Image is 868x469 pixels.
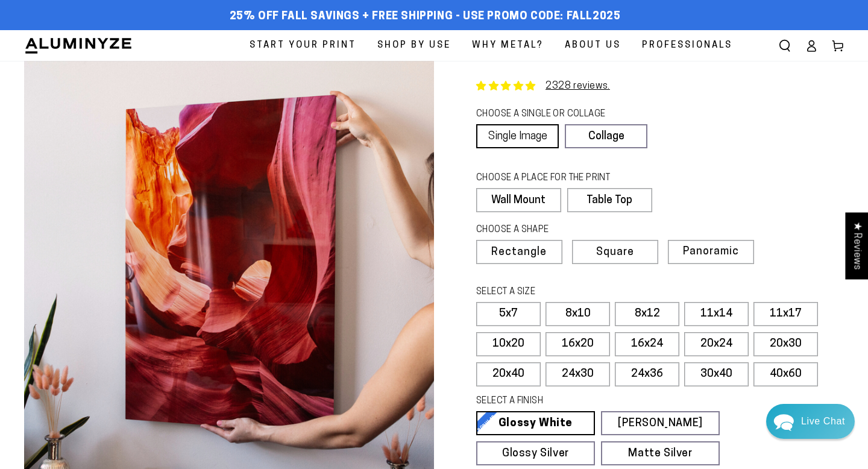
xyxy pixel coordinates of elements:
[472,37,544,54] span: Why Metal?
[546,332,610,356] label: 16x20
[377,37,451,54] span: Shop By Use
[845,212,868,279] div: Click to open Judge.me floating reviews tab
[138,18,169,49] img: Helga
[766,404,855,439] div: Chat widget toggle
[753,332,818,356] label: 20x30
[556,30,630,61] a: About Us
[476,188,561,212] label: Wall Mount
[476,172,641,185] legend: CHOOSE A PLACE FOR THE PRINT
[546,81,610,91] a: 2328 reviews.
[491,247,547,258] span: Rectangle
[476,108,636,121] legend: CHOOSE A SINGLE OR COLLAGE
[113,18,144,49] img: John
[753,362,818,386] label: 40x60
[565,124,647,148] a: Collage
[801,404,845,439] div: Contact Us Directly
[642,37,732,54] span: Professionals
[24,37,133,55] img: Aluminyze
[601,441,720,465] a: Matte Silver
[615,332,679,356] label: 16x24
[567,188,652,212] label: Table Top
[601,411,720,435] a: [PERSON_NAME]
[80,357,177,377] a: Leave A Message
[683,246,739,257] span: Panoramic
[90,60,165,69] span: Away until [DATE]
[87,18,119,49] img: Marie J
[476,441,595,465] a: Glossy Silver
[476,332,541,356] label: 10x20
[476,411,595,435] a: Glossy White
[241,30,365,61] a: Start Your Print
[476,395,692,408] legend: SELECT A FINISH
[772,33,798,59] summary: Search our site
[476,302,541,326] label: 5x7
[615,362,679,386] label: 24x36
[463,30,553,61] a: Why Metal?
[129,338,163,347] span: Re:amaze
[250,37,356,54] span: Start Your Print
[753,302,818,326] label: 11x17
[476,224,643,237] legend: CHOOSE A SHAPE
[92,340,163,346] span: We run on
[546,362,610,386] label: 24x30
[476,286,692,299] legend: SELECT A SIZE
[546,302,610,326] label: 8x10
[684,362,749,386] label: 30x40
[368,30,460,61] a: Shop By Use
[476,124,559,148] a: Single Image
[684,332,749,356] label: 20x24
[476,362,541,386] label: 20x40
[684,302,749,326] label: 11x14
[596,247,634,258] span: Square
[615,302,679,326] label: 8x12
[633,30,741,61] a: Professionals
[230,10,621,24] span: 25% off FALL Savings + Free Shipping - Use Promo Code: FALL2025
[565,37,621,54] span: About Us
